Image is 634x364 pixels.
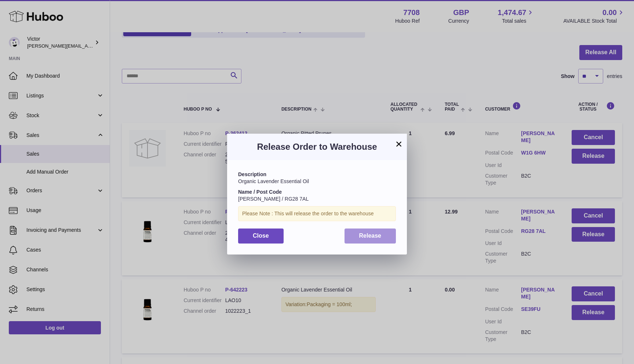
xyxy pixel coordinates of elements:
[238,171,266,177] strong: Description
[238,189,282,195] strong: Name / Post Code
[238,196,309,202] span: [PERSON_NAME] / RG28 7AL
[359,233,382,239] span: Release
[394,140,403,148] button: ×
[238,229,284,244] button: Close
[238,141,396,153] h3: Release Order to Warehouse
[253,233,269,239] span: Close
[238,178,309,184] span: Organic Lavender Essential Oil
[345,229,396,244] button: Release
[238,206,396,221] div: Please Note : This will release the order to the warehouse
